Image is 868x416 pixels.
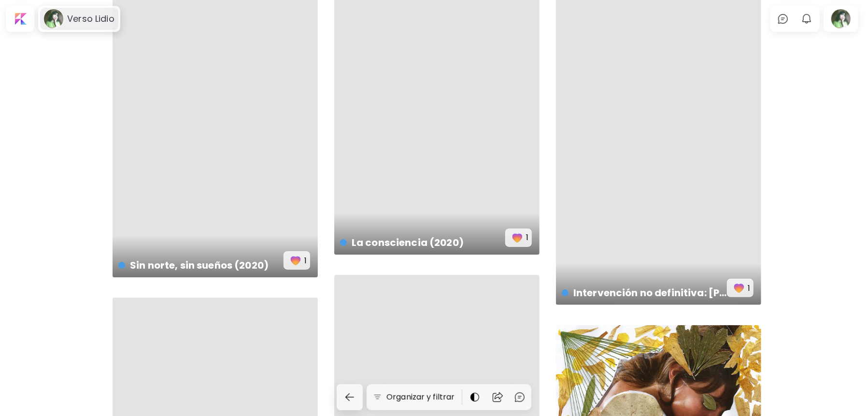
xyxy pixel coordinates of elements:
h4: Sin norte, sin sueños (2020) [118,258,284,273]
p: 1 [526,231,528,244]
button: back [337,384,363,410]
h4: Intervención no definitiva: [PERSON_NAME] (2020) [562,286,727,300]
h6: Organizar y filtrar [386,391,455,403]
button: bellIcon [798,11,815,27]
img: favorites [289,254,302,267]
button: favorites1 [284,251,310,270]
img: chatIcon [777,13,789,25]
h6: Verso Lidio [67,13,114,25]
img: favorites [732,281,746,295]
p: 1 [304,255,307,267]
button: favorites1 [727,279,754,297]
img: chatIcon [514,391,526,403]
img: bellIcon [801,13,812,25]
img: favorites [511,231,524,244]
h4: La consciencia (2020) [340,235,505,250]
p: 1 [748,282,750,294]
img: back [344,391,356,403]
a: back [337,384,367,410]
button: favorites1 [505,229,532,247]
